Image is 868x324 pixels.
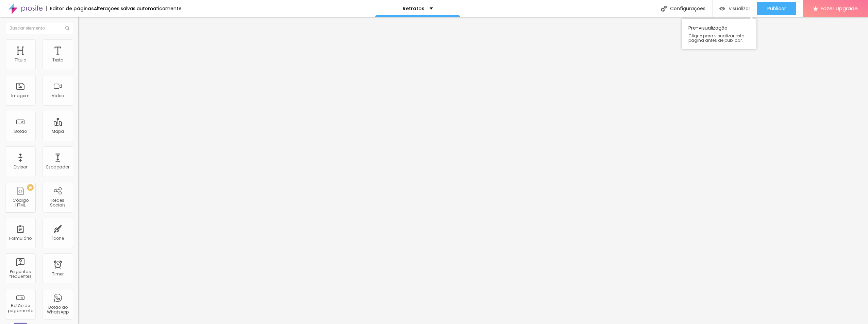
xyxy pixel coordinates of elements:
[44,305,71,315] div: Botão do WhatsApp
[52,272,64,276] div: Timer
[44,198,71,208] div: Redes Sociais
[403,6,424,11] p: Retratos
[661,6,667,12] img: Icone
[52,58,63,62] div: Texto
[7,269,34,279] div: Perguntas frequentes
[688,34,750,42] span: Clique para visualizar esta página antes de publicar.
[46,6,94,11] div: Editor de páginas
[729,6,750,11] span: Visualizar
[757,2,796,15] button: Publicar
[14,129,27,134] div: Botão
[78,17,868,324] iframe: Editor
[11,93,30,98] div: Imagem
[719,6,725,12] img: view-1.svg
[65,26,69,30] img: Icone
[682,19,756,49] div: Pre-visualização
[9,236,32,241] div: Formulário
[46,165,69,169] div: Espaçador
[14,165,27,169] div: Divisor
[7,303,34,313] div: Botão de pagamento
[5,22,73,34] input: Buscar elemento
[713,2,757,15] button: Visualizar
[767,6,786,11] span: Publicar
[94,6,182,11] div: Alterações salvas automaticamente
[52,129,64,134] div: Mapa
[15,58,26,62] div: Título
[7,198,34,208] div: Código HTML
[52,93,64,98] div: Vídeo
[52,236,64,241] div: Ícone
[821,5,858,11] span: Fazer Upgrade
